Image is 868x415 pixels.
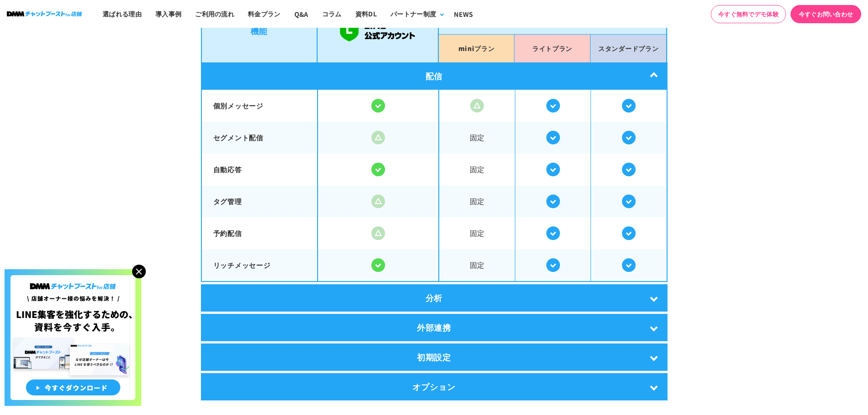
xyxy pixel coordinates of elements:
img: 店舗オーナー様の悩みを解決!LINE集客を狂化するための資料を今すぐ入手! [5,269,141,406]
p: ライト プラン [532,41,572,56]
a: 今すぐ無料でデモ体験 [711,5,786,23]
span: 固定 [439,123,515,152]
div: 配信 [201,62,668,90]
p: mini プラン [458,41,495,56]
span: 固定 [439,154,515,184]
p: 自動応答 [213,164,306,175]
div: パートナー制度 [390,9,436,19]
p: タグ管理 [213,196,306,207]
span: 固定 [439,250,515,280]
p: セグメント配信 [213,133,306,143]
span: 固定 [439,186,515,216]
a: 今すぐお問い合わせ [791,5,861,23]
div: 初期設定 [201,343,668,371]
p: 予約配信 [213,228,306,239]
p: リッチメッセージ [213,260,306,271]
a: 店舗オーナー様の悩みを解決!LINE集客を狂化するための資料を今すぐ入手! [5,269,141,280]
span: 固定 [439,218,515,248]
div: 外部連携 [201,314,668,341]
p: スタンダード プラン [598,41,658,56]
p: 個別メッセージ [213,101,306,111]
div: オプション [201,373,668,400]
img: ロゴ [7,11,82,16]
div: 分析 [201,284,668,312]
